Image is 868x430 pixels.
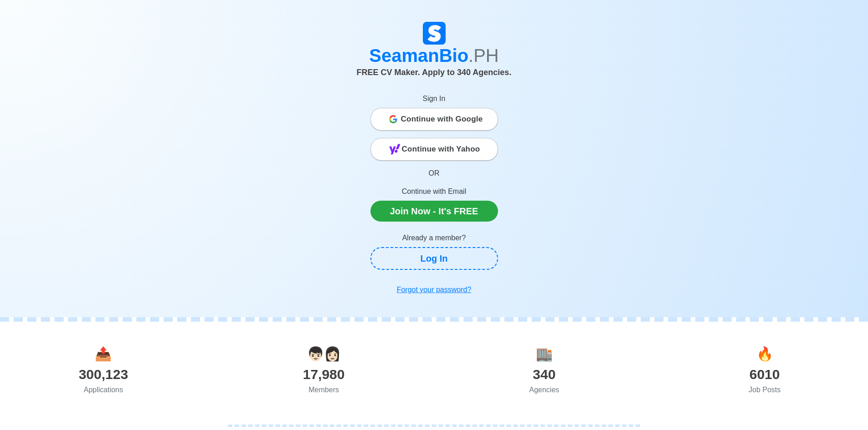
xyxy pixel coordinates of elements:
h1: SeamanBio [181,45,687,66]
a: Forgot your password? [370,281,498,299]
a: Log In [370,247,498,270]
span: Continue with Yahoo [402,140,480,158]
span: jobs [756,346,773,361]
button: Continue with Yahoo [370,138,498,161]
span: applications [95,346,112,361]
p: OR [370,168,498,179]
span: Continue with Google [401,110,483,128]
div: 17,980 [214,364,434,384]
div: 340 [434,364,655,384]
div: Agencies [434,384,655,395]
span: users [307,346,341,361]
span: agencies [536,346,553,361]
div: Members [214,384,434,395]
button: Continue with Google [370,108,498,131]
p: Continue with Email [370,186,498,197]
img: Logo [423,22,446,45]
p: Sign In [370,93,498,104]
u: Forgot your password? [397,286,472,293]
p: Already a member? [370,233,498,243]
span: FREE CV Maker. Apply to 340 Agencies. [357,68,512,77]
span: .PH [468,46,499,66]
a: Join Now - It's FREE [370,201,498,222]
